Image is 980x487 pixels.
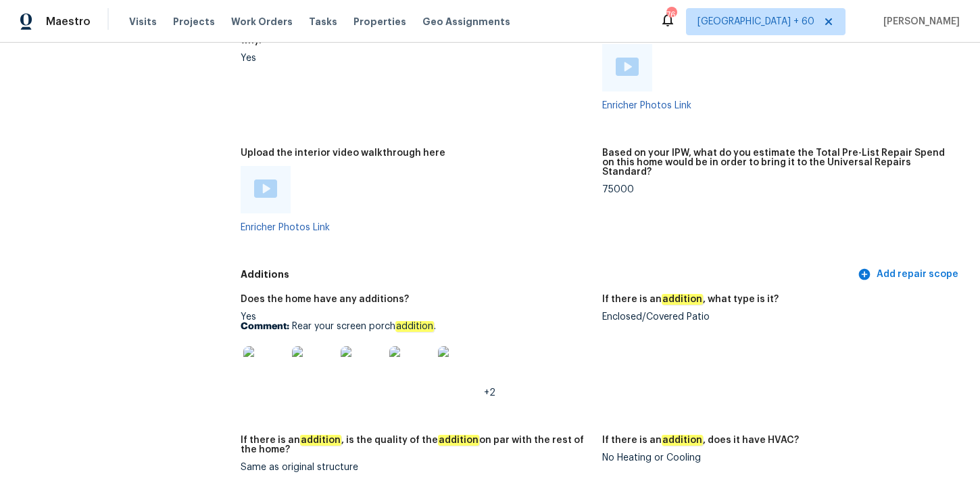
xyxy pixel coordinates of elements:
img: Play Video [254,179,277,198]
span: +2 [484,388,495,398]
h5: If there is an , what type is it? [602,295,779,304]
span: Visits [129,15,157,28]
div: 75000 [602,185,953,194]
a: Play Video [254,179,277,200]
span: Work Orders [231,15,293,28]
h5: Upload the interior video walkthrough here [241,148,445,158]
div: Yes [241,312,591,398]
span: Geo Assignments [422,15,510,28]
div: No Heating or Cooling [602,453,953,463]
span: Tasks [309,17,337,26]
a: Enricher Photos Link [602,101,691,110]
em: addition [395,321,434,332]
span: Projects [173,15,215,28]
span: [GEOGRAPHIC_DATA] + 60 [697,15,814,28]
em: addition [662,294,703,305]
div: Yes [241,54,591,63]
em: addition [300,435,341,446]
p: Rear your screen porch . [241,322,591,331]
span: Add repair scope [860,266,958,283]
a: Enricher Photos Link [241,223,330,232]
div: Enclosed/Covered Patio [602,312,953,322]
div: Same as original structure [241,463,591,472]
h5: Based on your IPW, what do you estimate the Total Pre-List Repair Spend on this home would be in ... [602,148,953,177]
h5: If there is an , is the quality of the on par with the rest of the home? [241,436,591,454]
span: Maestro [46,15,91,28]
em: addition [662,435,703,446]
span: Properties [353,15,406,28]
button: Add repair scope [855,262,964,287]
em: addition [438,435,479,446]
b: Comment: [241,322,289,331]
h5: Additions [241,268,855,282]
div: 764 [666,8,676,22]
span: [PERSON_NAME] [878,15,960,28]
a: Play Video [616,58,639,78]
h5: Does the home have any additions? [241,295,409,304]
h5: If there is an , does it have HVAC? [602,436,799,445]
img: Play Video [616,58,639,76]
